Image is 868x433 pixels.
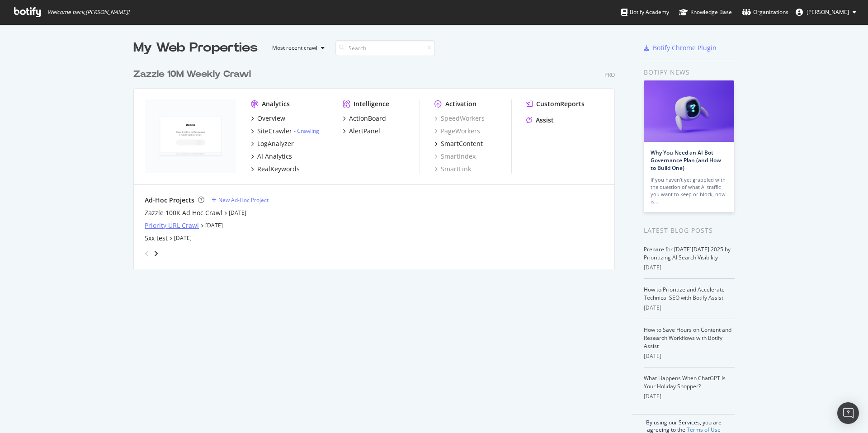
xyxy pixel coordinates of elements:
[343,127,380,136] a: AlertPanel
[251,114,285,123] a: Overview
[251,127,319,136] a: SiteCrawler- Crawling
[644,286,725,301] a: How to Prioritize and Accelerate Technical SEO with Botify Assist
[651,149,721,172] a: Why You Need an AI Bot Governance Plan (and How to Build One)
[343,114,386,123] a: ActionBoard
[644,245,731,261] a: Prepare for [DATE][DATE] 2025 by Prioritizing AI Search Visibility
[212,196,269,204] a: New Ad-Hoc Project
[445,99,476,108] div: Activation
[536,116,554,125] div: Assist
[294,127,319,135] div: -
[434,139,483,148] a: SmartContent
[354,99,389,108] div: Intelligence
[644,304,735,312] div: [DATE]
[644,67,735,77] div: Botify news
[229,209,246,216] a: [DATE]
[644,264,735,272] div: [DATE]
[651,176,727,205] div: If you haven’t yet grappled with the question of what AI traffic you want to keep or block, now is…
[145,196,194,205] div: Ad-Hoc Projects
[837,402,859,424] div: Open Intercom Messenger
[434,165,471,174] a: SmartLink
[644,392,735,400] div: [DATE]
[262,99,290,108] div: Analytics
[145,221,199,230] a: Priority URL Crawl
[434,127,480,136] a: PageWorkers
[526,99,585,108] a: CustomReports
[257,127,292,136] div: SiteCrawler
[145,234,168,243] a: 5xx test
[153,249,159,258] div: angle-right
[335,40,435,56] input: Search
[265,41,328,55] button: Most recent crawl
[644,80,734,142] img: Why You Need an AI Bot Governance Plan (and How to Build One)
[644,226,735,235] div: Latest Blog Posts
[141,246,153,261] div: angle-left
[251,139,294,148] a: LogAnalyzer
[742,8,788,17] div: Organizations
[205,221,223,229] a: [DATE]
[133,57,622,269] div: grid
[257,114,285,123] div: Overview
[621,8,669,17] div: Botify Academy
[218,196,269,204] div: New Ad-Hoc Project
[349,114,386,123] div: ActionBoard
[257,165,300,174] div: RealKeywords
[174,234,192,242] a: [DATE]
[257,139,294,148] div: LogAnalyzer
[133,68,255,81] a: Zazzle 10M Weekly Crawl
[644,43,717,52] a: Botify Chrome Plugin
[644,374,726,390] a: What Happens When ChatGPT Is Your Holiday Shopper?
[604,71,615,79] div: Pro
[272,45,317,51] div: Most recent crawl
[526,116,554,125] a: Assist
[536,99,585,108] div: CustomReports
[788,5,863,19] button: [PERSON_NAME]
[297,127,319,135] a: Crawling
[349,127,380,136] div: AlertPanel
[653,43,717,52] div: Botify Chrome Plugin
[644,352,735,360] div: [DATE]
[257,152,292,161] div: AI Analytics
[133,39,258,57] div: My Web Properties
[251,165,300,174] a: RealKeywords
[434,114,485,123] a: SpeedWorkers
[47,9,129,16] span: Welcome back, [PERSON_NAME] !
[441,139,483,148] div: SmartContent
[644,326,731,350] a: How to Save Hours on Content and Research Workflows with Botify Assist
[251,152,292,161] a: AI Analytics
[145,208,222,217] a: Zazzle 100K Ad Hoc Crawl
[807,8,849,16] span: Colin Ma
[133,68,251,81] div: Zazzle 10M Weekly Crawl
[434,152,476,161] a: SmartIndex
[679,8,732,17] div: Knowledge Base
[145,99,236,173] img: zazzle.com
